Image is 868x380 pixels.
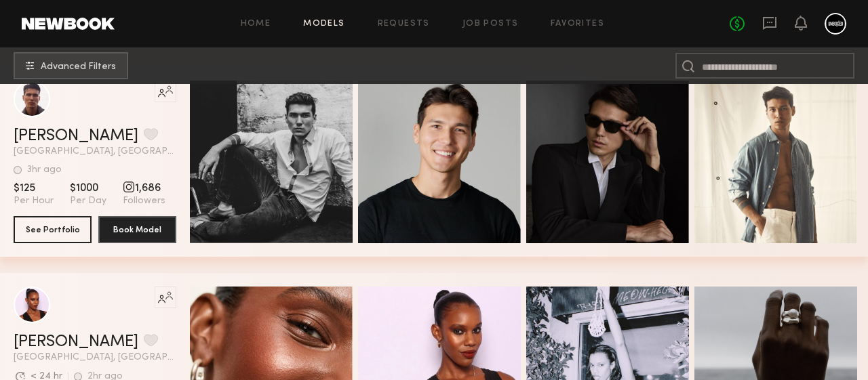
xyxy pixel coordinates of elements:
[14,147,176,156] span: [GEOGRAPHIC_DATA], [GEOGRAPHIC_DATA]
[462,20,519,28] a: Job Posts
[551,20,604,28] a: Favorites
[14,195,54,207] span: Per Hour
[303,20,344,28] a: Models
[27,165,62,175] div: 3hr ago
[378,20,430,28] a: Requests
[14,52,128,79] button: Advanced Filters
[14,128,138,144] a: [PERSON_NAME]
[14,353,176,362] span: [GEOGRAPHIC_DATA], [GEOGRAPHIC_DATA]
[98,216,176,243] button: Book Model
[14,216,92,243] button: See Portfolio
[14,334,138,350] a: [PERSON_NAME]
[41,62,116,72] span: Advanced Filters
[70,195,106,207] span: Per Day
[241,20,271,28] a: Home
[123,195,165,207] span: Followers
[70,182,106,195] span: $1000
[123,182,165,195] span: 1,686
[14,182,54,195] span: $125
